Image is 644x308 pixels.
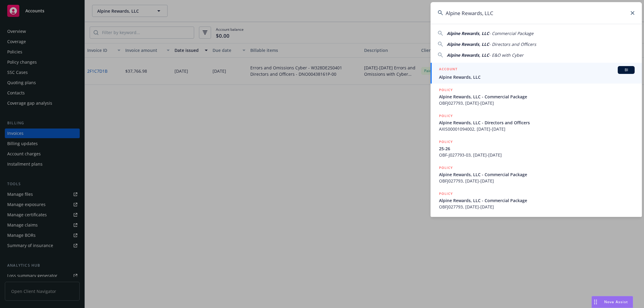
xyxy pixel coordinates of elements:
span: Alpine Rewards, LLC [439,74,635,80]
div: Drag to move [592,296,599,308]
a: POLICYAlpine Rewards, LLC - Directors and OfficersAXIS00001094002, [DATE]-[DATE] [431,110,642,135]
span: Nova Assist [604,299,628,304]
span: OBFJ027793, [DATE]-[DATE] [439,204,635,210]
a: POLICYAlpine Rewards, LLC - Commercial PackageOBFJ027793, [DATE]-[DATE] [431,187,642,213]
span: OBF-J027793-03, [DATE]-[DATE] [439,152,635,158]
a: POLICY25-26OBF-J027793-03, [DATE]-[DATE] [431,135,642,161]
h5: ACCOUNT [439,66,457,73]
a: POLICYAlpine Rewards, LLC - Commercial PackageOBFJ027793, [DATE]-[DATE] [431,161,642,187]
h5: POLICY [439,191,453,197]
a: ACCOUNTBIAlpine Rewards, LLC [431,63,642,84]
h5: POLICY [439,113,453,119]
span: - Commercial Package [489,30,533,36]
span: AXIS00001094002, [DATE]-[DATE] [439,126,635,132]
span: OBFJ027793, [DATE]-[DATE] [439,178,635,184]
span: Alpine Rewards, LLC - Commercial Package [439,197,635,204]
h5: POLICY [439,165,453,171]
a: POLICYAlpine Rewards, LLC - Commercial PackageOBFJ027793, [DATE]-[DATE] [431,84,642,110]
h5: POLICY [439,87,453,93]
span: - E&O with Cyber [489,52,524,58]
span: Alpine Rewards, LLC [447,52,489,58]
span: Alpine Rewards, LLC - Commercial Package [439,171,635,178]
span: Alpine Rewards, LLC [447,41,489,47]
span: - Directors and Officers [489,41,536,47]
span: 25-26 [439,145,635,152]
span: BI [620,67,632,73]
button: Nova Assist [591,296,633,308]
input: Search... [431,2,642,24]
h5: POLICY [439,139,453,145]
span: Alpine Rewards, LLC - Commercial Package [439,94,635,100]
span: Alpine Rewards, LLC - Directors and Officers [439,119,635,126]
span: OBFJ027793, [DATE]-[DATE] [439,100,635,106]
span: Alpine Rewards, LLC [447,30,489,36]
